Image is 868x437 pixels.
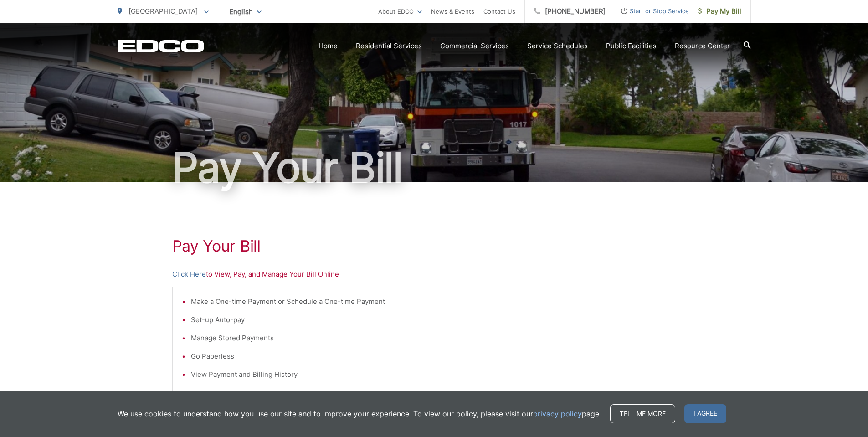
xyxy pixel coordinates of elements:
[606,41,657,51] a: Public Facilities
[172,269,696,280] p: to View, Pay, and Manage Your Bill Online
[172,237,696,255] h1: Pay Your Bill
[172,269,206,280] a: Click Here
[191,351,687,362] li: Go Paperless
[222,4,268,20] span: English
[378,6,422,17] a: About EDCO
[356,41,422,51] a: Residential Services
[118,408,601,419] p: We use cookies to understand how you use our site and to improve your experience. To view our pol...
[527,41,588,51] a: Service Schedules
[191,333,687,344] li: Manage Stored Payments
[128,7,198,15] span: [GEOGRAPHIC_DATA]
[610,404,675,423] a: Tell me more
[431,6,474,17] a: News & Events
[533,408,582,419] a: privacy policy
[318,41,338,51] a: Home
[684,404,726,423] span: I agree
[191,296,687,307] li: Make a One-time Payment or Schedule a One-time Payment
[440,41,509,51] a: Commercial Services
[698,6,741,17] span: Pay My Bill
[191,369,687,380] li: View Payment and Billing History
[118,145,751,190] h1: Pay Your Bill
[191,314,687,325] li: Set-up Auto-pay
[675,41,730,51] a: Resource Center
[118,40,204,52] a: EDCD logo. Return to the homepage.
[483,6,515,17] a: Contact Us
